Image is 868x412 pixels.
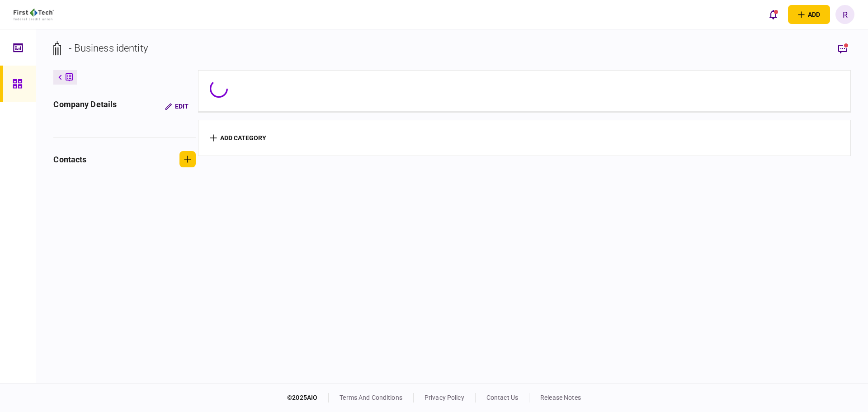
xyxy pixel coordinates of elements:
img: client company logo [14,9,54,20]
button: add category [210,134,266,142]
div: - Business identity [69,41,148,56]
a: release notes [540,394,581,401]
div: contacts [53,153,86,166]
a: contact us [486,394,518,401]
div: company details [53,98,117,114]
button: open notifications list [764,5,783,24]
div: © 2025 AIO [287,393,329,403]
a: privacy policy [425,394,464,401]
button: Edit [158,98,196,114]
button: open adding identity options [788,5,830,24]
button: R [835,5,854,24]
a: terms and conditions [340,394,402,401]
